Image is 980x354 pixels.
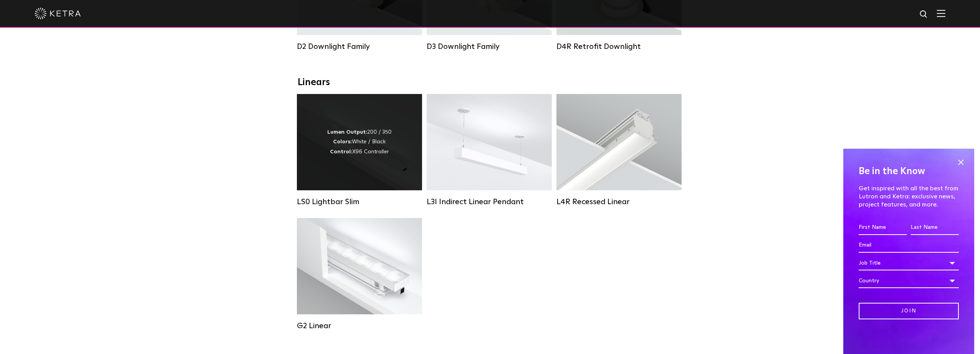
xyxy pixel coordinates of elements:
input: Email [859,238,959,253]
strong: Colors: [333,139,352,144]
p: Get inspired with all the best from Lutron and Ketra: exclusive news, project features, and more. [859,185,959,208]
strong: Lumen Output: [327,129,367,135]
input: Last Name [911,220,959,235]
a: G2 Linear Lumen Output:400 / 700 / 1000Colors:WhiteBeam Angles:Flood / [GEOGRAPHIC_DATA] / Narrow... [297,218,422,331]
a: LS0 Lightbar Slim Lumen Output:200 / 350Colors:White / BlackControl:X96 Controller [297,94,422,206]
strong: Control: [330,149,352,154]
img: Hamburger%20Nav.svg [937,10,945,17]
div: Job Title [859,256,959,270]
div: L3I Indirect Linear Pendant [427,197,552,206]
div: D4R Retrofit Downlight [556,42,682,51]
div: Linears [298,77,683,88]
a: L3I Indirect Linear Pendant Lumen Output:400 / 600 / 800 / 1000Housing Colors:White / BlackContro... [427,94,552,206]
a: L4R Recessed Linear Lumen Output:400 / 600 / 800 / 1000Colors:White / BlackControl:Lutron Clear C... [556,94,682,206]
img: ketra-logo-2019-white [35,8,81,19]
h4: Be in the Know [859,164,959,179]
div: L4R Recessed Linear [556,197,682,206]
input: First Name [859,220,907,235]
img: search icon [919,10,929,19]
div: LS0 Lightbar Slim [297,197,422,206]
div: G2 Linear [297,321,422,331]
div: Country [859,273,959,288]
div: D2 Downlight Family [297,42,422,51]
div: D3 Downlight Family [427,42,552,51]
input: Join [859,303,959,319]
div: 200 / 350 White / Black X96 Controller [327,128,392,157]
